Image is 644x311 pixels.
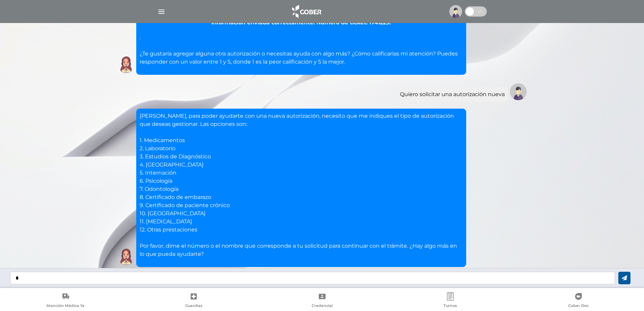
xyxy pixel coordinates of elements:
[140,112,463,258] p: [PERSON_NAME], para poder ayudarte con una nueva autorización, necesito que me indiques el tipo d...
[157,7,166,16] img: Cober_menu-lines-white.svg
[449,5,462,18] img: profile-placeholder.svg
[118,56,135,73] img: Cober IA
[46,303,85,309] span: Atención Médica Ya
[185,303,202,309] span: Guardias
[118,248,135,265] img: Cober IA
[400,90,505,98] div: Quiero solicitar una autorización nueva
[510,83,527,100] img: Tu imagen
[515,292,643,310] a: Cober Doc
[258,292,386,310] a: Credencial
[1,292,129,310] a: Atención Médica Ya
[568,303,589,309] span: Cober Doc
[312,303,333,309] span: Credencial
[288,3,324,20] img: logo_cober_home-white.png
[386,292,514,310] a: Turnos
[444,303,457,309] span: Turnos
[129,292,258,310] a: Guardias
